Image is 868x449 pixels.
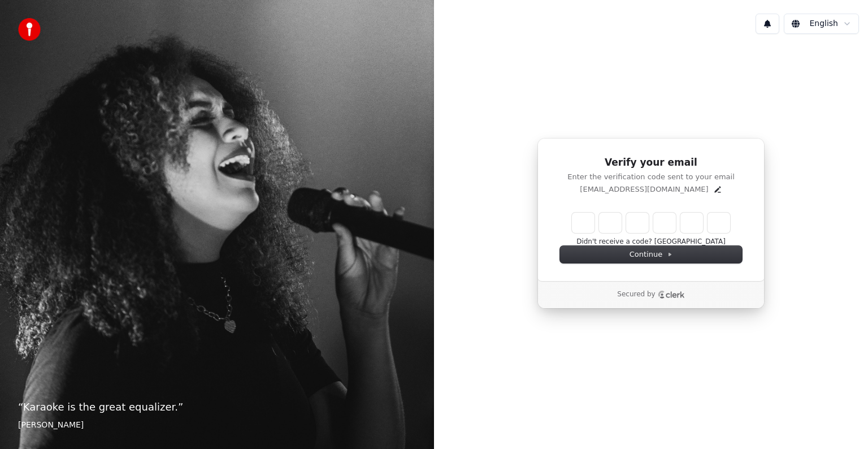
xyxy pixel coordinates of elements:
span: Continue [630,249,672,260]
p: Secured by [617,290,655,299]
h1: Verify your email [560,156,742,170]
img: youka [18,18,41,41]
p: [EMAIL_ADDRESS][DOMAIN_NAME] [580,184,708,195]
p: Enter the verification code sent to your email [560,172,742,182]
button: Didn't receive a code? [GEOGRAPHIC_DATA] [576,238,726,247]
input: Enter verification code [572,213,730,233]
button: Continue [560,246,742,263]
button: Edit [713,185,722,194]
footer: [PERSON_NAME] [18,420,416,431]
p: “ Karaoke is the great equalizer. ” [18,399,416,415]
a: Clerk logo [658,291,685,299]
